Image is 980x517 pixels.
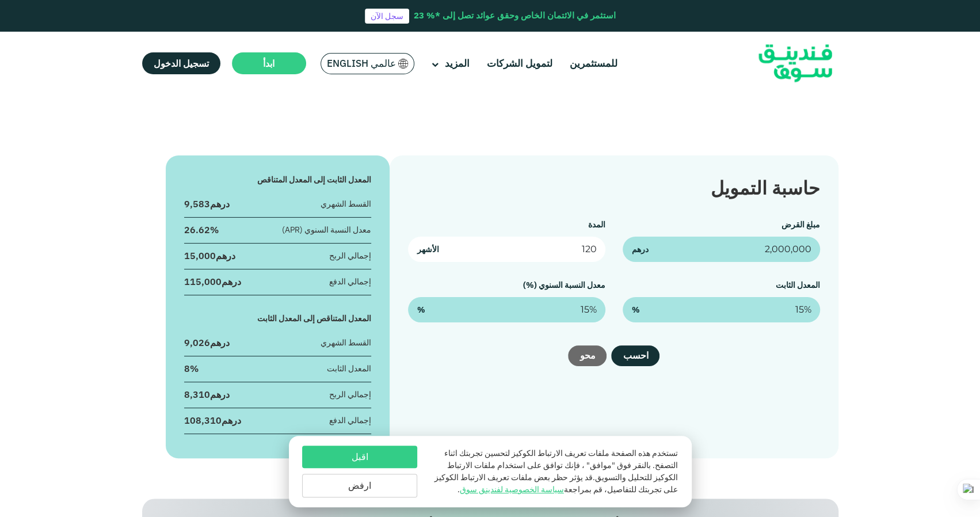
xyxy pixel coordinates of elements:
a: لتمويل الشركات [484,54,555,73]
a: تسجيل الدخول [142,52,220,74]
div: المعدل الثابت [327,363,371,375]
div: معدل النسبة السنوي (APR) [282,224,371,236]
span: للتفاصيل، قم بمراجعة . [457,484,636,495]
div: 8% [184,362,199,375]
span: عالمي English [327,57,396,70]
label: مبلغ القرض [781,219,820,230]
span: 9,026 [184,337,210,348]
div: إجمالي الربح [329,250,371,262]
div: إجمالي الدفع [329,276,371,288]
span: تسجيل الدخول [154,58,209,69]
div: القسط الشهري [321,337,371,349]
span: المزيد [445,57,470,70]
div: إجمالي الربح [329,389,371,401]
a: للمستثمرين [567,54,620,73]
span: 15,000 [184,250,216,261]
span: % [417,304,425,316]
a: سياسة الخصوصية لفندينق سوق [460,484,564,495]
div: درهم [184,388,230,401]
img: Logo [739,35,852,93]
div: 26.62% [184,223,219,236]
div: إجمالي الدفع [329,415,371,427]
span: درهم [632,244,649,256]
button: اقبل [302,446,417,468]
span: 115,000 [184,276,222,287]
span: قد يؤثر حظر بعض ملفات تعريف الارتباط الكوكيز على تجربتك [434,472,678,495]
div: درهم [184,197,230,210]
label: المعدل الثابت [776,280,820,290]
span: الأشهر [417,244,439,256]
button: احسب [611,345,659,366]
span: 8,310 [184,389,210,400]
label: معدل النسبة السنوي (%) [523,280,605,290]
span: ابدأ [263,58,274,69]
div: درهم [184,414,241,427]
span: % [632,304,640,316]
div: درهم [184,249,235,262]
div: حاسبة التمويل [408,174,819,202]
div: المعدل المتناقص إلى المعدل الثابت [184,313,372,325]
div: درهم [184,275,241,288]
span: 9,583 [184,198,210,210]
img: SA Flag [398,59,409,69]
p: تستخدم هذه الصفحة ملفات تعريف الارتباط الكوكيز لتحسين تجربتك اثناء التصفح. بالنقر فوق "موافق" ، ف... [429,447,677,496]
button: ارفض [302,474,417,497]
div: القسط الشهري [321,198,371,210]
label: المدة [588,219,605,230]
span: 108,310 [184,415,222,426]
div: المعدل الثابت إلى المعدل المتناقص [184,174,372,186]
button: محو [568,345,607,366]
div: درهم [184,336,230,349]
a: سجل الآن [365,9,409,24]
div: استثمر في الائتمان الخاص وحقق عوائد تصل إلى *% 23 [414,9,616,22]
